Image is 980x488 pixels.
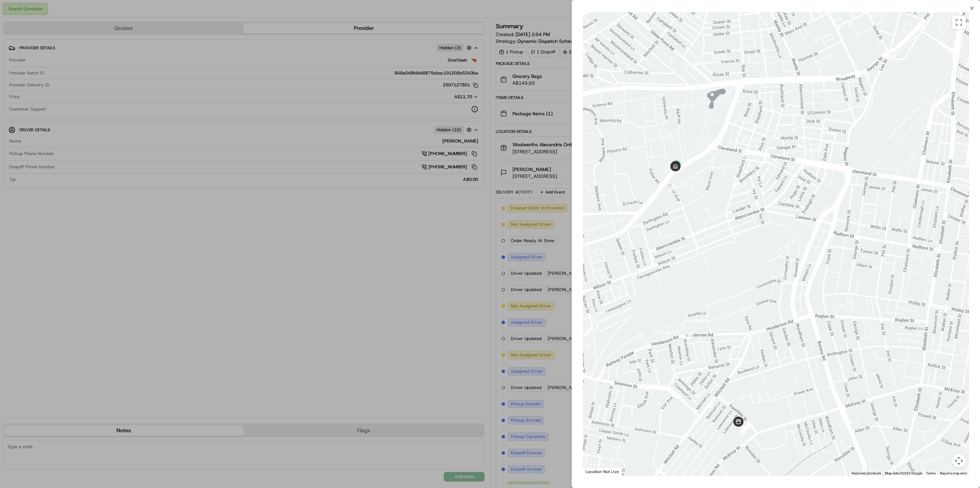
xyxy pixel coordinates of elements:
a: Report a map error [940,471,967,475]
div: 19 [741,150,749,158]
div: 9 [740,427,747,435]
button: Toggle fullscreen view [952,16,966,29]
div: 18 [731,180,739,187]
button: Keyboard shortcuts [852,471,881,476]
div: 6 [706,401,713,408]
div: 16 [628,217,636,224]
div: 10 [744,422,751,430]
div: 17 [668,184,675,191]
div: 7 [739,425,747,433]
div: Location Not Live [583,467,622,476]
div: 8 [739,425,747,432]
div: 11 [745,330,752,338]
img: Google [585,467,607,476]
span: Map data ©2025 Google [885,471,922,475]
a: Open this area in Google Maps (opens a new window) [585,467,607,476]
div: 5 [583,329,591,336]
a: Terms (opens in new tab) [926,471,936,475]
button: Map camera controls [952,454,966,468]
div: 13 [595,373,603,381]
div: 12 [686,332,693,339]
div: 20 [674,166,682,174]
